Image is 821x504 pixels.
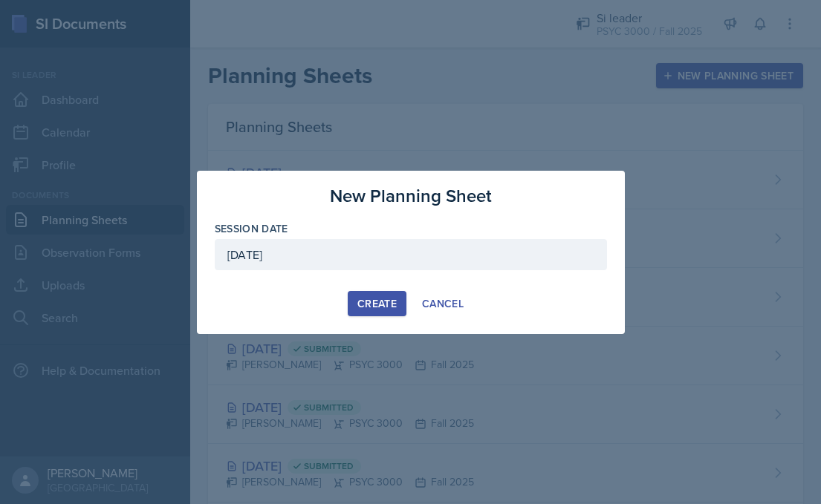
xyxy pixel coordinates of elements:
[412,291,473,316] button: Cancel
[330,183,492,209] h3: New Planning Sheet
[215,221,288,236] label: Session Date
[348,291,406,316] button: Create
[422,298,464,310] div: Cancel
[357,298,397,310] div: Create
